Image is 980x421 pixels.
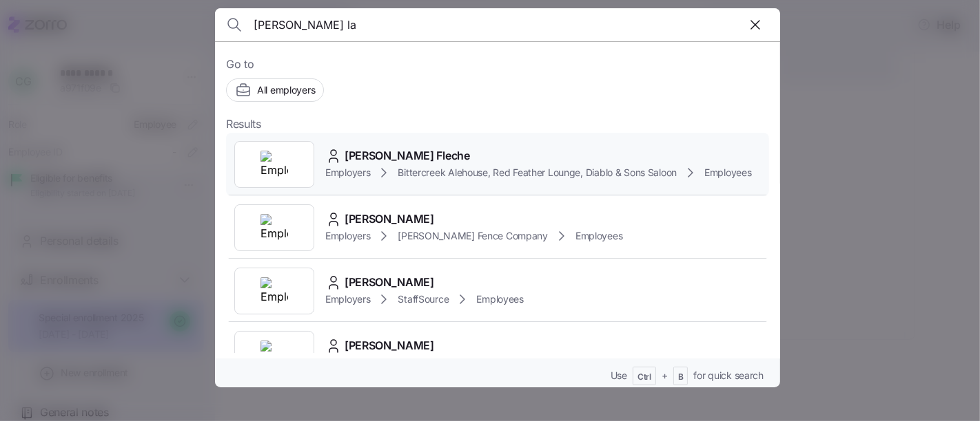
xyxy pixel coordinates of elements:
[325,292,370,306] span: Employers
[398,229,547,243] span: [PERSON_NAME] Fence Company
[611,369,627,382] span: Use
[345,337,434,354] span: [PERSON_NAME]
[257,83,315,97] span: All employers
[693,369,764,382] span: for quick search
[226,78,324,102] button: All employers
[345,210,434,228] span: [PERSON_NAME]
[662,369,668,382] span: +
[678,371,684,383] span: B
[261,341,288,368] img: Employer logo
[325,166,370,180] span: Employers
[325,229,370,243] span: Employers
[575,229,622,243] span: Employees
[226,56,769,73] span: Go to
[345,274,434,291] span: [PERSON_NAME]
[261,214,288,241] img: Employer logo
[261,277,288,305] img: Employer logo
[476,292,523,306] span: Employees
[261,151,288,178] img: Employer logo
[398,166,677,180] span: Bittercreek Alehouse, Red Feather Lounge, Diablo & Sons Saloon
[637,371,651,383] span: Ctrl
[345,147,470,164] span: [PERSON_NAME] Fleche
[398,292,449,306] span: StaffSource
[226,116,261,133] span: Results
[704,166,751,180] span: Employees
